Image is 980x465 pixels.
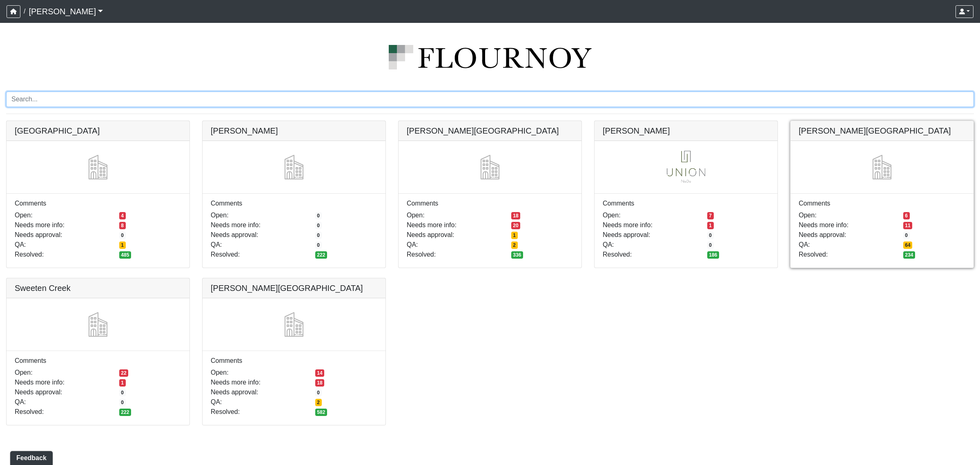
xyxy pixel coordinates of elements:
[29,3,103,20] a: [PERSON_NAME]
[6,449,54,465] iframe: Ybug feedback widget
[6,92,974,107] input: Search
[6,45,974,69] img: logo
[20,3,29,20] span: /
